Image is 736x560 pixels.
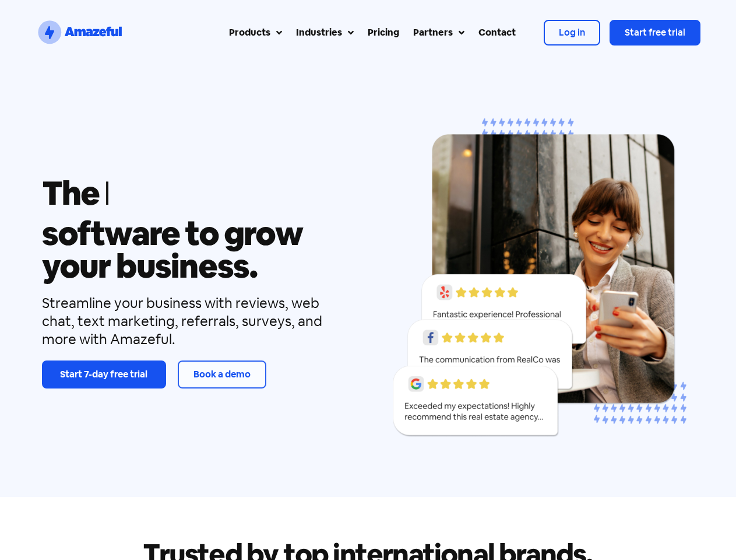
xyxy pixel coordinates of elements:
span: Start 7-day free trial [60,368,147,380]
a: Partners [406,19,471,47]
span: Log in [559,26,585,38]
span: Start free trial [625,26,685,38]
h1: software to grow your business. [42,217,352,282]
span: Book a demo [193,368,251,380]
div: Products [229,26,270,40]
a: Start free trial [610,20,700,45]
div: Industries [296,26,342,40]
a: Start 7-day free trial [42,360,166,388]
a: Contact [471,19,523,47]
div: Carousel | Horizontal scrolling: Arrow Left & Right [385,108,695,454]
a: Log in [544,20,600,45]
div: Pricing [368,26,399,40]
div: Streamline your business with reviews, web chat, text marketing, referrals, surveys, and more wit... [42,294,352,349]
a: SVG link [36,19,124,47]
span: The [42,173,100,212]
a: Products [222,19,289,47]
a: Pricing [361,19,406,47]
div: Contact [478,26,516,40]
div: Partners [413,26,453,40]
a: Industries [289,19,361,47]
a: Book a demo [178,360,266,388]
